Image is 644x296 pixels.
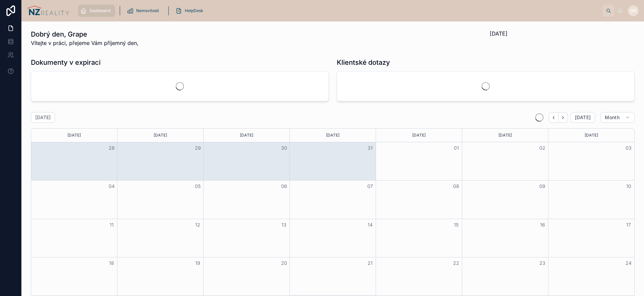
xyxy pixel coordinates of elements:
[625,144,633,152] button: 03
[75,3,602,18] div: scrollable content
[625,221,633,229] button: 17
[194,144,202,152] button: 29
[125,5,164,17] a: Nemovitosti
[630,8,636,13] span: GN
[490,30,507,37] span: [DATE]
[205,129,288,142] div: [DATE]
[452,182,460,190] button: 08
[173,5,208,17] a: HelpDesk
[108,144,116,152] button: 28
[78,5,115,17] a: Dashboard
[549,129,633,142] div: [DATE]
[538,182,546,190] button: 09
[90,8,110,13] span: Dashboard
[605,114,620,120] span: Month
[452,221,460,229] button: 15
[538,144,546,152] button: 02
[31,39,139,47] span: Vítejte v práci, přejeme Vám příjemný den,
[194,259,202,267] button: 19
[194,182,202,190] button: 05
[366,221,374,229] button: 14
[366,259,374,267] button: 21
[463,129,547,142] div: [DATE]
[35,114,51,121] h2: [DATE]
[558,112,568,123] button: Next
[377,129,461,142] div: [DATE]
[280,144,288,152] button: 30
[194,221,202,229] button: 12
[108,259,116,267] button: 18
[118,129,202,142] div: [DATE]
[280,259,288,267] button: 20
[32,129,116,142] div: [DATE]
[280,182,288,190] button: 06
[291,129,375,142] div: [DATE]
[366,182,374,190] button: 07
[452,144,460,152] button: 01
[452,259,460,267] button: 22
[575,114,591,120] span: [DATE]
[366,144,374,152] button: 31
[337,58,390,67] h1: Klientské dotazy
[136,8,159,13] span: Nemovitosti
[108,182,116,190] button: 04
[280,221,288,229] button: 13
[108,221,116,229] button: 11
[31,58,101,67] h1: Dokumenty v expiraci
[31,30,139,39] h1: Dobrý den, Grape
[27,5,69,16] img: App logo
[600,112,635,123] button: Month
[571,112,595,123] button: [DATE]
[625,259,633,267] button: 24
[185,8,203,13] span: HelpDesk
[549,112,558,123] button: Back
[625,182,633,190] button: 10
[538,221,546,229] button: 16
[538,259,546,267] button: 23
